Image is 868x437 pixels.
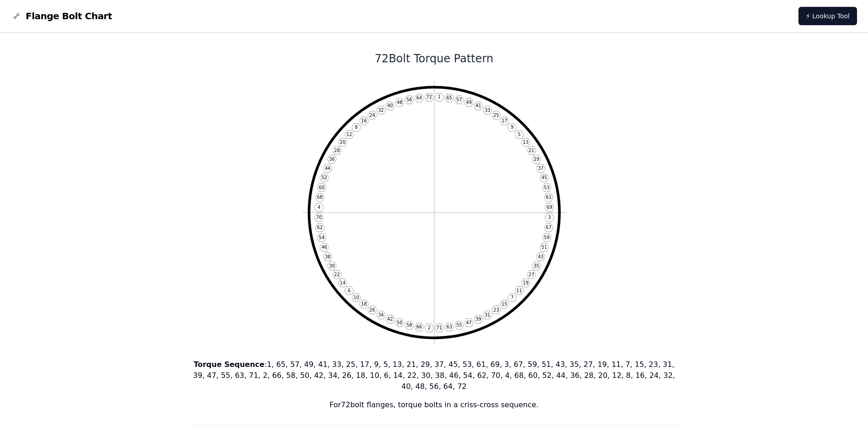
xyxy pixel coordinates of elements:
[189,399,680,410] p: For 72 bolt flanges, torque bolts in a criss-cross sequence.
[544,185,549,190] text: 53
[446,324,452,329] text: 63
[545,195,551,200] text: 61
[501,301,507,306] text: 15
[485,108,490,113] text: 33
[466,100,471,105] text: 49
[387,317,393,322] text: 42
[436,325,442,330] text: 71
[361,301,367,306] text: 18
[466,320,471,325] text: 47
[416,95,421,100] text: 64
[317,225,322,230] text: 62
[456,322,462,328] text: 55
[189,51,680,66] h1: 72 Bolt Torque Pattern
[511,295,513,300] text: 7
[11,10,112,22] a: Flange Bolt Chart LogoFlange Bolt Chart
[541,175,547,180] text: 45
[324,166,330,171] text: 44
[378,108,383,113] text: 32
[396,320,402,325] text: 50
[501,118,507,123] text: 17
[406,322,412,328] text: 58
[318,235,324,240] text: 54
[316,215,321,220] text: 70
[334,272,340,277] text: 22
[523,280,528,285] text: 19
[346,132,351,137] text: 12
[329,263,334,268] text: 30
[406,97,412,102] text: 56
[446,95,452,100] text: 65
[475,317,481,322] text: 39
[528,148,534,153] text: 21
[369,113,375,118] text: 24
[318,205,320,210] text: 4
[194,360,264,369] b: Torque Sequence
[523,140,528,145] text: 13
[317,195,322,200] text: 68
[340,140,345,145] text: 20
[798,7,857,25] a: ⚡ Lookup Tool
[189,359,680,392] p: : 1, 65, 57, 49, 41, 33, 25, 17, 9, 5, 13, 21, 29, 37, 45, 53, 61, 69, 3, 67, 59, 51, 43, 35, 27,...
[511,125,513,130] text: 9
[11,11,22,22] img: Flange Bolt Chart Logo
[518,132,520,137] text: 5
[387,103,393,108] text: 40
[493,113,499,118] text: 25
[396,100,402,105] text: 48
[538,166,543,171] text: 37
[548,215,550,220] text: 3
[321,175,327,180] text: 52
[416,324,421,329] text: 66
[426,94,431,99] text: 72
[427,325,430,330] text: 2
[361,118,367,123] text: 16
[541,245,547,250] text: 51
[353,295,359,300] text: 10
[321,245,327,250] text: 46
[475,103,481,108] text: 41
[534,263,539,268] text: 35
[437,94,440,99] text: 1
[329,157,334,162] text: 36
[545,225,551,230] text: 67
[334,148,340,153] text: 28
[26,10,112,22] span: Flange Bolt Chart
[538,254,543,259] text: 43
[546,205,552,210] text: 69
[355,125,357,130] text: 8
[456,97,462,102] text: 57
[534,157,539,162] text: 29
[485,312,490,317] text: 31
[493,307,499,312] text: 23
[516,288,522,293] text: 11
[348,288,350,293] text: 6
[528,272,534,277] text: 27
[340,280,345,285] text: 14
[324,254,330,259] text: 38
[378,312,383,317] text: 34
[544,235,549,240] text: 59
[318,185,324,190] text: 60
[369,307,375,312] text: 26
